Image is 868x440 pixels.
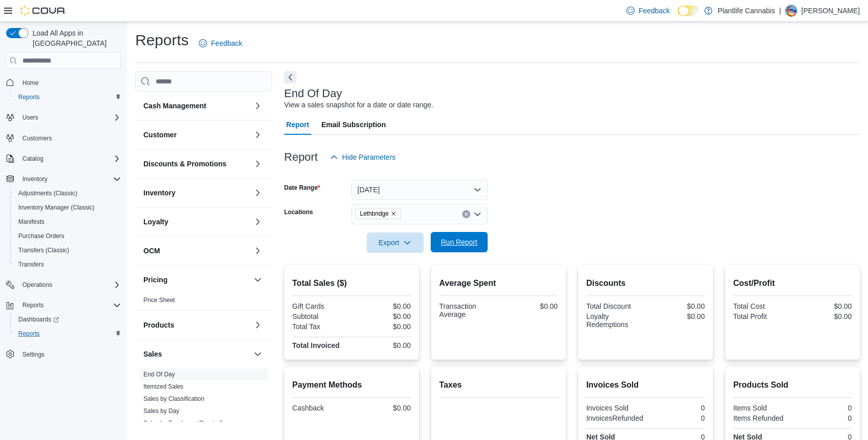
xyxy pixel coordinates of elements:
[18,111,42,124] button: Users
[321,114,386,135] span: Email Subscription
[143,101,206,111] h3: Cash Management
[22,350,44,359] span: Settings
[14,258,121,271] span: Transfers
[18,173,51,185] button: Inventory
[18,173,121,185] span: Inventory
[2,172,125,186] button: Inventory
[351,180,488,200] button: [DATE]
[10,257,125,272] button: Transfers
[143,395,204,403] span: Sales by Classification
[678,16,678,17] span: Dark Mode
[143,296,175,304] span: Price Sheet
[143,420,223,427] a: Sales by Employee (Created)
[10,229,125,243] button: Purchase Orders
[586,414,644,422] div: InvoicesRefunded
[143,246,160,256] h3: OCM
[439,379,558,391] h2: Taxes
[22,301,44,309] span: Reports
[647,302,705,310] div: $0.00
[586,379,705,391] h2: Invoices Sold
[794,414,852,422] div: 0
[143,383,184,390] a: Itemized Sales
[14,244,73,256] a: Transfers (Classic)
[18,279,121,291] span: Operations
[18,189,77,197] span: Adjustments (Classic)
[14,328,44,340] a: Reports
[143,370,175,378] span: End Of Day
[18,218,44,226] span: Manifests
[733,312,791,320] div: Total Profit
[284,87,342,100] h3: End Of Day
[14,216,121,228] span: Manifests
[18,315,59,324] span: Dashboards
[733,277,852,289] h2: Cost/Profit
[252,348,264,360] button: Sales
[284,151,318,163] h3: Report
[801,5,860,17] p: [PERSON_NAME]
[252,187,264,199] button: Inventory
[143,297,175,304] a: Price Sheet
[717,5,775,17] p: Plantlife Cannabis
[367,232,424,253] button: Export
[284,184,320,192] label: Date Range
[14,216,48,228] a: Manifests
[639,6,670,16] span: Feedback
[252,216,264,228] button: Loyalty
[284,71,296,83] button: Next
[439,302,497,318] div: Transaction Average
[211,38,242,48] span: Feedback
[373,232,417,253] span: Export
[143,383,184,391] span: Itemized Sales
[252,158,264,170] button: Discounts & Promotions
[22,175,47,183] span: Inventory
[14,201,121,214] span: Inventory Manager (Classic)
[143,188,175,198] h3: Inventory
[473,210,482,218] button: Open list of options
[143,275,167,285] h3: Pricing
[252,319,264,331] button: Products
[733,414,791,422] div: Items Refunded
[143,217,250,227] button: Loyalty
[135,294,272,310] div: Pricing
[143,188,250,198] button: Inventory
[286,114,309,135] span: Report
[143,217,168,227] h3: Loyalty
[2,278,125,292] button: Operations
[18,279,56,291] button: Operations
[18,330,40,338] span: Reports
[353,312,411,320] div: $0.00
[2,131,125,145] button: Customers
[18,246,69,254] span: Transfers (Classic)
[2,75,125,90] button: Home
[14,313,121,326] span: Dashboards
[353,322,411,331] div: $0.00
[22,155,43,163] span: Catalog
[14,91,44,103] a: Reports
[18,132,56,144] a: Customers
[252,274,264,286] button: Pricing
[647,404,705,412] div: 0
[18,232,65,240] span: Purchase Orders
[143,395,204,402] a: Sales by Classification
[10,90,125,104] button: Reports
[647,312,705,320] div: $0.00
[22,281,52,289] span: Operations
[22,113,38,122] span: Users
[18,260,44,269] span: Transfers
[292,379,411,391] h2: Payment Methods
[18,153,121,165] span: Catalog
[14,230,121,242] span: Purchase Orders
[439,277,558,289] h2: Average Spent
[292,277,411,289] h2: Total Sales ($)
[18,153,47,165] button: Catalog
[292,341,340,349] strong: Total Invoiced
[143,407,179,415] span: Sales by Day
[143,320,250,330] button: Products
[14,313,63,326] a: Dashboards
[18,348,48,361] a: Settings
[10,327,125,341] button: Reports
[143,159,250,169] button: Discounts & Promotions
[10,186,125,200] button: Adjustments (Classic)
[18,76,121,89] span: Home
[14,187,81,199] a: Adjustments (Classic)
